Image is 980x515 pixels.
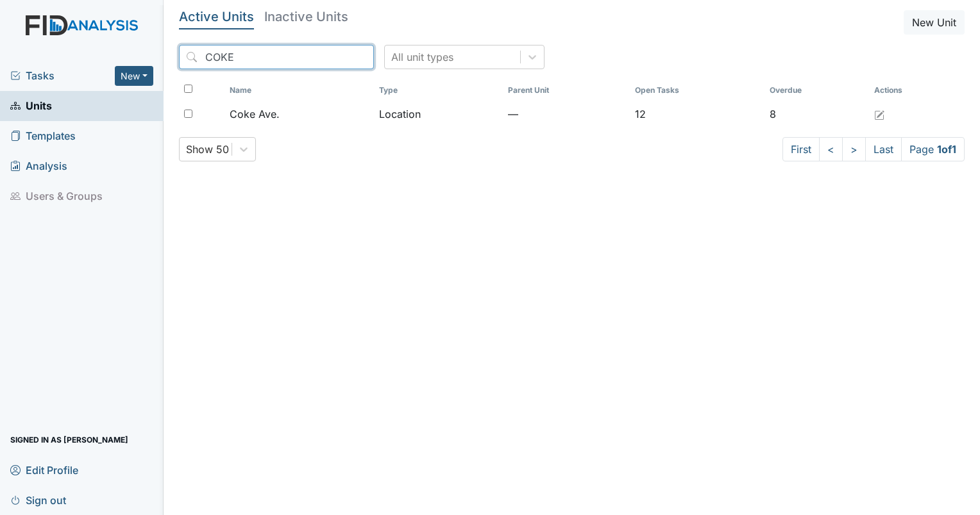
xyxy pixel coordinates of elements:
a: Last [865,137,902,161]
h5: Active Units [179,10,254,23]
td: — [503,101,630,127]
span: Templates [10,126,76,146]
td: Location [374,101,503,127]
th: Toggle SortBy [765,79,869,101]
td: 8 [765,101,869,127]
th: Toggle SortBy [503,79,630,101]
a: First [782,137,820,161]
input: Toggle All Rows Selected [184,85,192,93]
a: > [842,137,866,161]
span: Sign out [10,490,66,510]
span: Analysis [10,156,67,176]
span: Signed in as [PERSON_NAME] [10,430,128,450]
th: Toggle SortBy [224,79,374,101]
th: Actions [869,79,933,101]
div: All unit types [391,49,453,65]
button: New Unit [904,10,965,35]
strong: 1 of 1 [937,143,956,156]
button: New [115,66,153,86]
a: < [819,137,843,161]
td: 12 [630,101,765,127]
nav: task-pagination [782,137,965,161]
span: Units [10,96,52,116]
span: Coke Ave. [230,106,280,122]
span: Edit Profile [10,460,78,480]
a: Tasks [10,68,115,83]
th: Toggle SortBy [630,79,765,101]
th: Toggle SortBy [374,79,503,101]
input: Search... [179,45,374,69]
h5: Inactive Units [264,10,348,23]
div: Show 50 [186,142,229,157]
span: Page [901,137,965,161]
a: Edit [874,106,884,122]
